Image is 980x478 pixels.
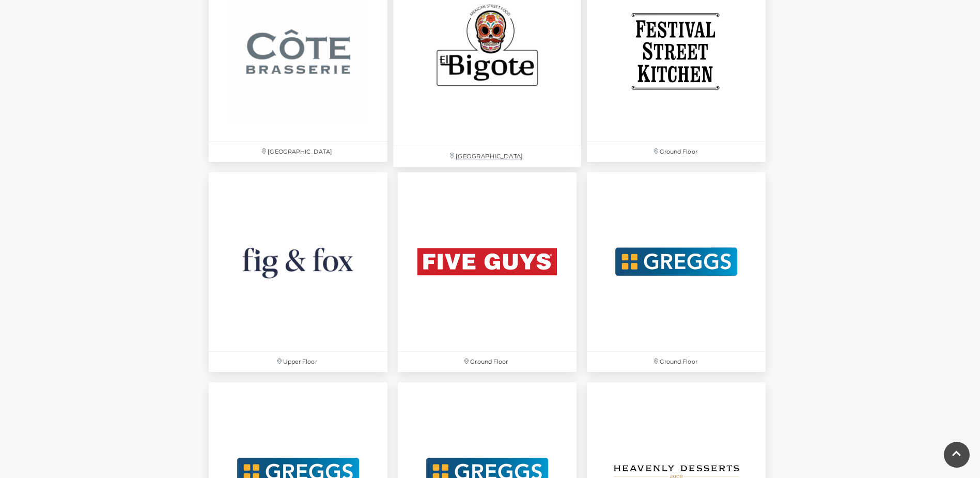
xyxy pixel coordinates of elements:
a: Upper Floor [204,167,393,377]
p: Ground Floor [587,142,766,162]
p: [GEOGRAPHIC_DATA] [393,146,581,167]
p: Upper Floor [209,352,387,372]
a: Ground Floor [393,167,582,377]
p: Ground Floor [587,352,766,372]
a: Ground Floor [582,167,771,377]
p: Ground Floor [398,352,577,372]
p: [GEOGRAPHIC_DATA] [209,142,387,162]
